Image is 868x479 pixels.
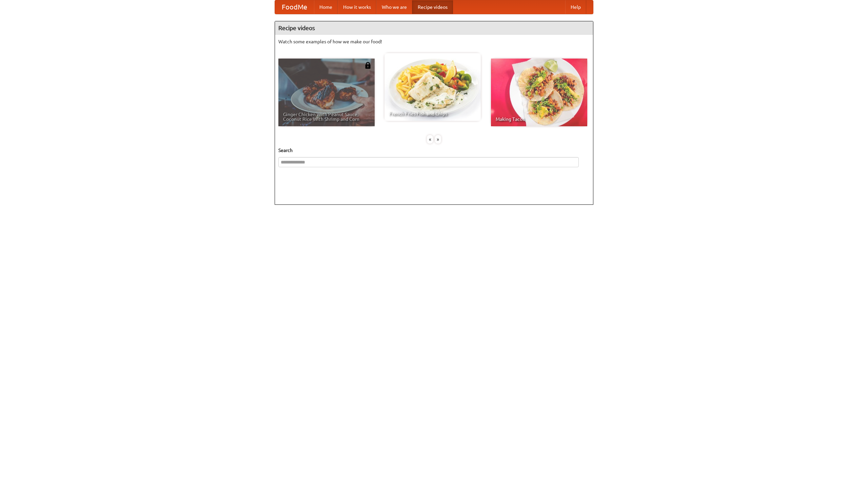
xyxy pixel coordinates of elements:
p: Watch some examples of how we make our food! [278,38,590,45]
div: « [427,135,433,144]
span: Making Tacos [496,117,583,122]
div: » [435,135,441,144]
a: Recipe videos [412,0,453,14]
span: French Fries Fish and Chips [389,111,476,116]
a: Help [565,0,586,14]
h5: Search [278,147,590,154]
a: French Fries Fish and Chips [384,53,481,121]
h4: Recipe videos [275,21,593,35]
a: Home [314,0,338,14]
a: How it works [338,0,376,14]
a: Who we are [376,0,412,14]
a: Making Tacos [491,59,587,126]
img: 483408.png [364,62,371,69]
a: FoodMe [275,0,314,14]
